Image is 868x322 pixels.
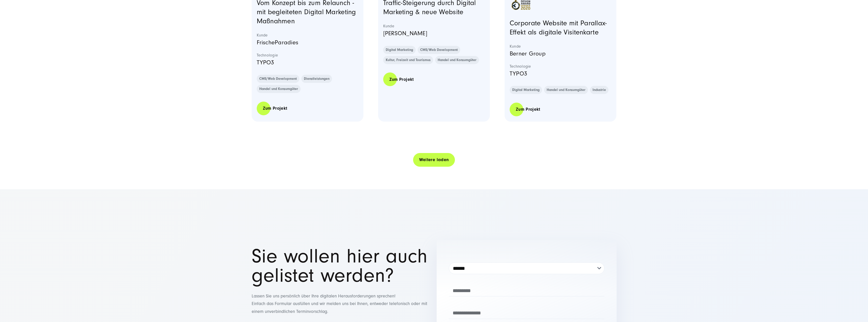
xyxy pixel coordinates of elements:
p: TYPO3 [510,69,612,79]
a: Zum Projekt [383,72,420,87]
a: Digital Marketing [510,86,542,94]
h1: Sie wollen hier auch gelistet werden? [252,247,432,285]
a: CMS/Web Development [257,75,299,83]
a: Handel und Konsumgüter [544,86,588,94]
a: Corporate Website mit Parallax-Effekt als digitale Visitenkarte [510,19,607,36]
p: TYPO3 [257,58,359,67]
a: Zum Projekt [510,102,546,117]
a: Weitere laden [413,153,455,167]
a: Dienstleistungen [301,75,332,83]
p: Berner Group [510,49,612,59]
p: FrischeParadies [257,38,359,47]
p: [PERSON_NAME] [383,29,485,38]
strong: Technologie [510,64,612,69]
div: Lassen Sie uns persönlich über Ihre digitalen Herausforderungen sprechen! Einfach das Formular au... [252,247,432,316]
strong: Kunde [257,33,359,38]
a: Handel und Konsumgüter [435,56,479,64]
strong: Kunde [383,24,485,29]
a: Digital Marketing [383,46,416,54]
strong: Technologie [257,53,359,58]
a: Zum Projekt [257,101,293,116]
a: CMS/Web Development [418,46,460,54]
a: Handel und Konsumgüter [257,85,301,93]
a: Industrie [590,86,608,94]
a: Kultur, Freizeit und Tourismus [383,56,433,64]
strong: Kunde [510,44,612,49]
